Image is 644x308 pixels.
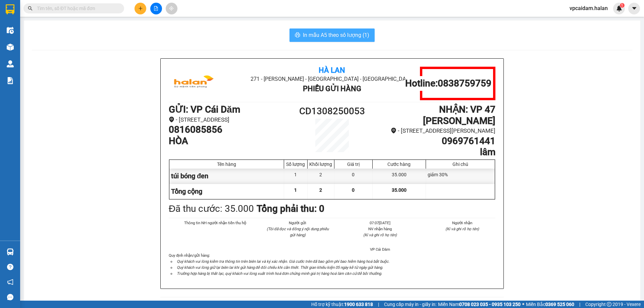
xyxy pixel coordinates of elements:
[169,6,174,11] span: aim
[171,162,282,167] div: Tên hàng
[373,135,495,147] h1: 0969761441
[150,3,162,14] button: file-add
[257,203,324,214] b: Tổng phải thu: 0
[319,187,322,193] span: 2
[267,227,329,237] i: (Tôi đã đọc và đồng ý nội dung phiếu gửi hàng)
[373,126,495,135] li: - [STREET_ADDRESS][PERSON_NAME]
[7,27,14,34] img: warehouse-icon
[289,28,375,42] button: printerIn mẫu A5 theo số lượng (1)
[384,301,436,308] span: Cung cấp máy in - giấy in:
[223,75,441,83] li: 271 - [PERSON_NAME] - [GEOGRAPHIC_DATA] - [GEOGRAPHIC_DATA]
[169,169,284,184] div: túi bóng đen
[7,264,13,270] span: question-circle
[7,60,14,67] img: warehouse-icon
[154,6,158,11] span: file-add
[631,5,637,11] span: caret-down
[374,162,424,167] div: Cước hàng
[135,3,146,14] button: plus
[334,169,373,184] div: 0
[347,246,413,252] li: VP Cái Dăm
[294,187,297,193] span: 1
[177,265,383,270] i: Quý khách vui lòng giữ lại biên lai khi gửi hàng để đối chiếu khi cần thiết. Thời gian khiếu kiện...
[628,3,640,14] button: caret-down
[169,67,219,100] img: logo.jpg
[169,135,291,147] h1: HÒA
[309,162,332,167] div: Khối lượng
[286,162,306,167] div: Số lượng
[620,3,625,8] sup: 1
[169,201,254,216] div: Đã thu cước : 35.000
[7,294,13,300] span: message
[526,301,574,308] span: Miền Bắc
[616,5,622,11] img: icon-new-feature
[169,115,291,124] li: - [STREET_ADDRESS]
[378,301,379,308] span: |
[166,3,177,14] button: aim
[391,128,396,133] span: environment
[265,220,331,226] li: Người gửi
[295,32,300,39] span: printer
[169,104,240,115] b: GỬI : VP Cái Dăm
[177,259,389,264] i: Quý khách vui lòng kiểm tra thông tin trên biên lai và ký xác nhận. Giá cước trên đã bao gồm phí ...
[545,302,574,307] strong: 0369 525 060
[352,187,355,193] span: 0
[6,4,14,14] img: logo-vxr
[169,124,291,135] h1: 0816085856
[423,104,495,126] b: NHẬN : VP 47 [PERSON_NAME]
[7,248,14,255] img: warehouse-icon
[319,66,345,74] b: Hà Lan
[522,303,524,306] span: ⚪️
[426,169,495,184] div: giảm 30%
[344,302,373,307] strong: 1900 633 818
[303,84,361,93] b: Phiếu Gửi Hàng
[291,104,373,119] h1: CD1308250053
[308,169,334,184] div: 2
[7,279,13,285] span: notification
[621,3,623,8] span: 1
[373,146,495,158] h1: lâm
[579,301,580,308] span: |
[363,233,397,237] i: (Kí và ghi rõ họ tên)
[428,162,493,167] div: Ghi chú
[347,226,413,232] li: NV nhận hàng
[347,220,413,226] li: 07:07[DATE]
[564,4,613,12] span: vpcaidam.halan
[445,227,479,231] i: (Kí và ghi rõ họ tên)
[311,301,373,308] span: Hỗ trợ kỹ thuật:
[7,77,14,84] img: solution-icon
[169,252,495,276] div: Quy định nhận/gửi hàng :
[373,169,426,184] div: 35.000
[37,5,116,12] input: Tìm tên, số ĐT hoặc mã đơn
[284,169,308,184] div: 1
[182,220,249,226] li: Thông tin NH người nhận tiền thu hộ
[303,31,369,39] span: In mẫu A5 theo số lượng (1)
[7,44,14,51] img: warehouse-icon
[169,117,174,122] span: environment
[405,78,491,89] h1: Hotline: 0838759759
[177,271,382,276] i: Trường hợp hàng bị thất lạc, quý khách vui lòng xuất trình hoá đơn chứng minh giá trị hàng hoá là...
[438,301,521,308] span: Miền Nam
[336,162,371,167] div: Giá trị
[171,187,202,195] span: Tổng cộng
[28,6,33,11] span: search
[607,302,611,307] span: copyright
[138,6,143,11] span: plus
[459,302,521,307] strong: 0708 023 035 - 0935 103 250
[429,220,496,226] li: Người nhận
[392,187,407,193] span: 35.000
